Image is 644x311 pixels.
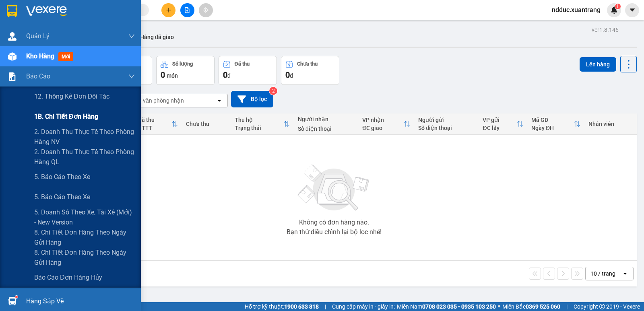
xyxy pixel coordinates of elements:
span: 0 [285,70,290,80]
button: Chưa thu0đ [281,56,339,85]
div: ver 1.8.146 [592,25,619,34]
div: Trạng thái [235,125,283,131]
img: solution-icon [8,72,17,81]
div: Nhân viên [588,121,633,127]
div: Người gửi [418,117,475,123]
div: VP nhận [362,117,404,123]
div: Không có đơn hàng nào. [299,219,369,226]
span: caret-down [629,6,636,14]
div: ĐC giao [362,125,404,131]
strong: 0369 525 060 [526,303,560,310]
div: Đã thu [138,117,172,123]
th: Toggle SortBy [231,113,294,135]
span: aim [203,7,208,13]
div: Chưa thu [186,121,226,127]
img: warehouse-icon [8,32,17,41]
span: Báo cáo [26,71,50,81]
button: caret-down [625,3,639,17]
span: món [167,72,178,79]
div: VP gửi [483,117,516,123]
div: Đã thu [235,61,250,67]
strong: 0708 023 035 - 0935 103 250 [422,303,496,310]
span: down [128,73,135,80]
img: svg+xml;base64,PHN2ZyBjbGFzcz0ibGlzdC1wbHVnX19zdmciIHhtbG5zPSJodHRwOi8vd3d3LnczLm9yZy8yMDAwL3N2Zy... [294,160,374,216]
div: Chưa thu [297,61,318,67]
span: Miền Bắc [502,302,560,311]
span: Báo cáo đơn hàng hủy [34,272,102,282]
strong: 1900 633 818 [284,303,319,310]
img: icon-new-feature [611,6,618,14]
span: 2. Doanh thu thực tế theo phòng hàng QL [34,147,135,167]
th: Toggle SortBy [479,113,527,135]
button: Đã thu0đ [219,56,277,85]
sup: 2 [269,87,277,95]
div: Số lượng [172,61,193,67]
span: đ [227,72,231,79]
div: Số điện thoại [298,126,354,132]
span: ⚪️ [498,305,500,308]
button: aim [199,3,213,17]
div: Thu hộ [235,117,283,123]
span: đ [290,72,293,79]
span: 5. Báo cáo theo xe [34,172,90,182]
svg: open [622,270,628,277]
div: 10 / trang [590,270,615,278]
div: Chọn văn phòng nhận [128,97,184,105]
span: 1 [616,4,619,9]
button: Lên hàng [580,57,616,72]
span: Miền Nam [397,302,496,311]
span: 0 [161,70,165,80]
sup: 1 [15,296,18,298]
span: copyright [599,304,605,309]
span: 5. Báo cáo theo xe [34,192,90,202]
button: plus [161,3,175,17]
button: file-add [180,3,194,17]
svg: open [216,97,223,104]
img: warehouse-icon [8,297,17,305]
span: | [325,302,326,311]
span: 2. Doanh thu thực tế theo phòng hàng NV [34,127,135,147]
div: Số điện thoại [418,125,475,131]
div: Người nhận [298,116,354,122]
span: 8. Chi tiết đơn hàng theo ngày gửi hàng [34,227,135,247]
span: Cung cấp máy in - giấy in: [332,302,395,311]
span: down [128,33,135,39]
span: 0 [223,70,227,80]
div: ĐC lấy [483,125,516,131]
span: Quản Lý [26,31,50,41]
div: Bạn thử điều chỉnh lại bộ lọc nhé! [287,229,382,235]
div: Mã GD [531,117,574,123]
span: | [566,302,568,311]
sup: 1 [615,4,621,9]
span: Hỗ trợ kỹ thuật: [245,302,319,311]
span: 12. Thống kê đơn đối tác [34,91,109,101]
button: Bộ lọc [231,91,273,107]
span: plus [166,7,171,13]
span: Kho hàng [26,52,54,60]
img: logo-vxr [7,5,17,17]
div: HTTT [138,125,172,131]
span: ndduc.xuantrang [545,5,607,15]
div: Ngày ĐH [531,125,574,131]
button: Hàng đã giao [134,27,180,47]
img: warehouse-icon [8,52,17,61]
button: Số lượng0món [156,56,215,85]
th: Toggle SortBy [134,113,182,135]
th: Toggle SortBy [358,113,414,135]
th: Toggle SortBy [527,113,584,135]
div: Hàng sắp về [26,295,135,307]
span: 5. Doanh số theo xe, tài xế (mới) - New version [34,207,135,227]
span: 8. Chi tiết đơn hàng theo ngày gửi hàng [34,247,135,268]
span: mới [58,52,73,61]
span: file-add [184,7,190,13]
span: 1B. Chi tiết đơn hàng [34,111,98,122]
